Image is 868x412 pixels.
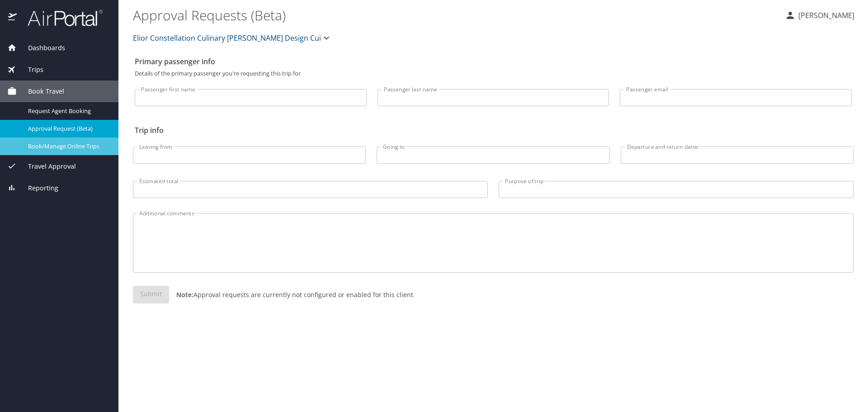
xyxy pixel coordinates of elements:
span: Trips [17,65,43,75]
img: airportal-logo.png [18,9,103,27]
span: Elior Constellation Culinary [PERSON_NAME] Design Cui [133,32,321,44]
h1: Approval Requests (Beta) [133,1,778,29]
p: Details of the primary passenger you're requesting this trip for [135,71,852,76]
strong: Note: [176,290,193,299]
span: Travel Approval [17,161,76,171]
span: Reporting [17,183,58,193]
button: Elior Constellation Culinary [PERSON_NAME] Design Cui [129,29,335,47]
span: Approval Request (Beta) [28,124,108,133]
h2: Trip info [135,123,852,137]
h2: Primary passenger info [135,54,852,69]
span: Book/Manage Online Trips [28,142,108,151]
p: [PERSON_NAME] [796,10,854,21]
button: [PERSON_NAME] [781,7,858,24]
img: icon-airportal.png [8,9,18,27]
p: Approval requests are currently not configured or enabled for this client [169,290,413,299]
span: Request Agent Booking [28,107,108,115]
span: Dashboards [17,43,65,53]
span: Book Travel [17,86,64,96]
